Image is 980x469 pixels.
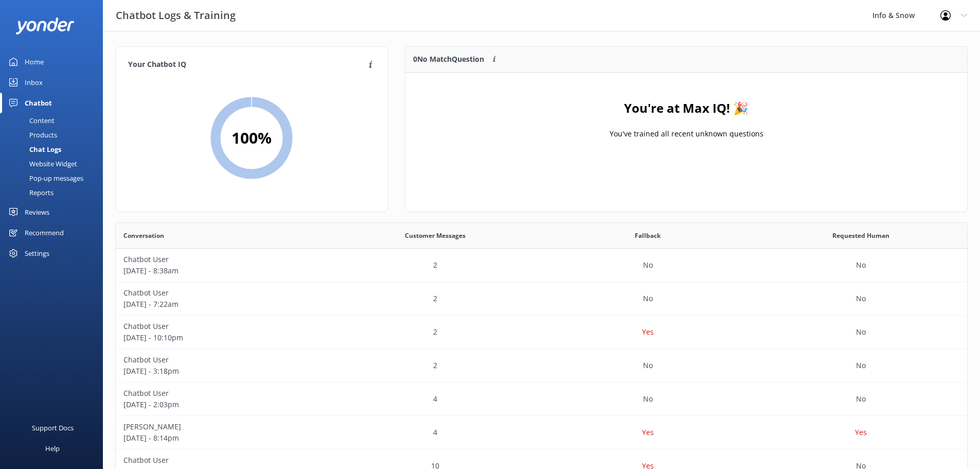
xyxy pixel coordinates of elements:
div: Website Widget [6,157,77,171]
p: 0 No Match Question [413,54,484,65]
p: 2 [433,360,437,371]
p: No [856,393,866,405]
p: 2 [433,293,437,304]
p: No [856,326,866,338]
div: row [116,416,967,449]
p: No [856,259,866,271]
p: Chatbot User [123,254,321,265]
a: Website Widget [6,157,103,171]
div: row [116,316,967,349]
span: Customer Messages [405,231,466,240]
p: Chatbot User [123,321,321,332]
div: Reports [6,185,54,200]
p: Chatbot User [123,287,321,299]
div: grid [405,73,967,176]
p: 4 [433,393,437,405]
div: Settings [25,243,49,264]
h4: Your Chatbot IQ [128,59,366,71]
span: Conversation [123,231,164,240]
div: Chat Logs [6,142,61,157]
div: Inbox [25,72,43,93]
p: Chatbot User [123,354,321,366]
h3: Chatbot Logs & Training [116,7,236,24]
img: yonder-white-logo.png [15,18,75,34]
p: [DATE] - 8:38am [123,265,321,276]
div: row [116,383,967,416]
a: Reports [6,185,103,200]
p: 4 [433,427,437,438]
p: [DATE] - 2:03pm [123,399,321,410]
h4: You're at Max IQ! 🎉 [624,98,749,118]
p: No [643,393,653,405]
p: [DATE] - 10:10pm [123,332,321,343]
p: No [643,293,653,304]
div: row [116,349,967,383]
a: Chat Logs [6,142,103,157]
a: Content [6,113,103,128]
div: Support Docs [32,418,74,438]
span: Requested Human [832,231,889,240]
div: Reviews [25,202,49,222]
p: You've trained all recent unknown questions [609,128,763,140]
p: No [643,259,653,271]
div: Help [45,438,60,459]
p: [PERSON_NAME] [123,421,321,432]
p: No [856,293,866,304]
p: No [643,360,653,371]
p: Chatbot User [123,388,321,399]
div: Content [6,113,55,128]
p: No [856,360,866,371]
h2: 100 % [231,126,272,150]
div: Chatbot [25,93,52,113]
p: 2 [433,259,437,271]
div: row [116,282,967,316]
div: Home [25,51,44,72]
div: row [116,249,967,282]
div: Recommend [25,222,64,243]
p: 2 [433,326,437,338]
span: Fallback [635,231,661,240]
p: [DATE] - 3:18pm [123,366,321,377]
p: Yes [642,326,654,338]
p: [DATE] - 8:14pm [123,432,321,444]
p: Yes [642,427,654,438]
p: [DATE] - 7:22am [123,299,321,310]
a: Pop-up messages [6,171,103,185]
div: Pop-up messages [6,171,83,185]
a: Products [6,128,103,142]
div: Products [6,128,57,142]
p: Chatbot User [123,455,321,466]
p: Yes [855,427,867,438]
